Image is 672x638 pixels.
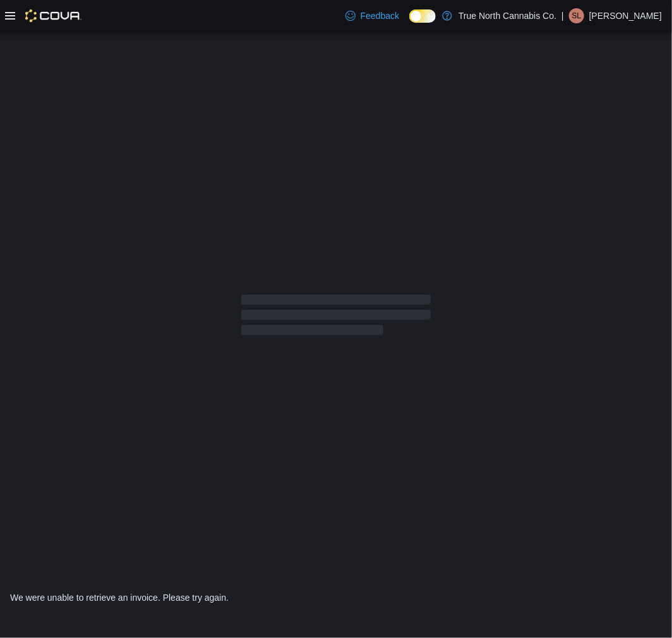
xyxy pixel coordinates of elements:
[25,9,81,22] img: Cova
[361,9,399,22] span: Feedback
[409,9,436,23] input: Dark Mode
[241,297,431,338] span: Loading
[569,8,584,23] div: Sebastian Loiselle
[572,8,582,23] span: SL
[10,593,662,603] div: We were unable to retrieve an invoice. Please try again.
[561,8,564,23] p: |
[589,8,662,23] p: [PERSON_NAME]
[459,8,556,23] p: True North Cannabis Co.
[340,3,404,28] a: Feedback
